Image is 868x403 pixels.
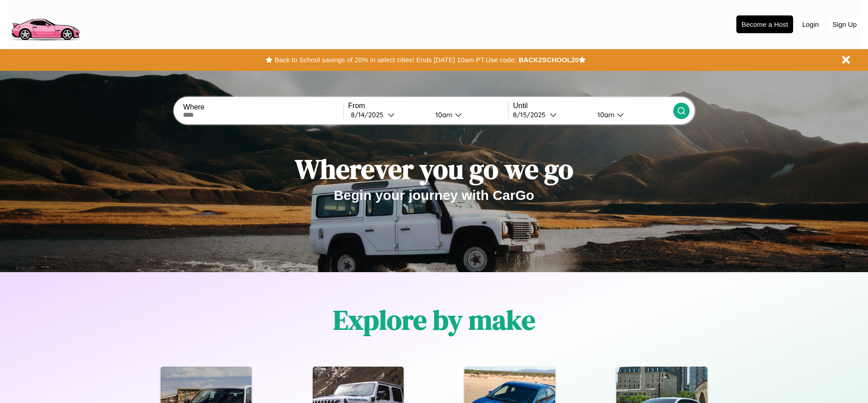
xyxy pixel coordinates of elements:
div: 10am [593,110,617,119]
label: Until [513,102,673,110]
button: Login [798,16,824,33]
button: Become a Host [736,15,793,33]
button: Back to School savings of 20% in select cities! Ends [DATE] 10am PT.Use code: [272,54,518,66]
div: 10am [431,110,455,119]
button: Sign Up [828,16,861,33]
button: 10am [428,110,508,119]
b: BACK2SCHOOL20 [518,56,579,64]
label: Where [183,103,343,111]
div: 8 / 14 / 2025 [351,110,388,119]
button: 10am [590,110,673,119]
button: 8/14/2025 [348,110,428,119]
div: 8 / 15 / 2025 [513,110,550,119]
img: logo [7,5,84,43]
h1: Explore by make [333,301,535,338]
label: From [348,102,508,110]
